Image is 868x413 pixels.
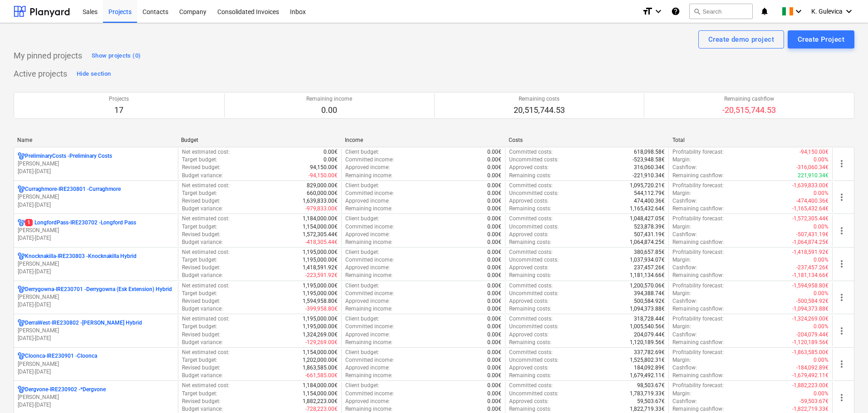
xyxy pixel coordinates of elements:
[345,331,390,339] p: Approved income :
[836,225,847,236] span: more_vert
[182,256,217,264] p: Target budget :
[345,256,394,264] p: Committed income :
[182,364,221,372] p: Revised budget :
[306,95,352,103] p: Remaining income
[345,238,392,246] p: Remaining income :
[25,219,33,226] span: 1
[487,248,501,256] p: 0.00€
[25,319,142,327] p: DerraWest-IRE230802 - [PERSON_NAME] Hybrid
[693,8,701,15] span: search
[509,364,549,372] p: Approved costs :
[182,197,221,205] p: Revised budget :
[306,105,352,116] p: 0.00
[509,356,559,364] p: Uncommitted costs :
[811,8,843,15] span: K. Gulevica
[672,248,724,256] p: Profitability forecast :
[345,349,379,356] p: Client budget :
[18,268,174,276] p: [DATE] - [DATE]
[487,223,501,231] p: 0.00€
[799,148,829,156] p: -94,150.00€
[487,305,501,313] p: 0.00€
[509,264,549,272] p: Approved costs :
[487,256,501,264] p: 0.00€
[487,189,501,197] p: 0.00€
[18,185,25,193] div: Project has multi currencies enabled
[305,205,338,213] p: -979,833.00€
[760,6,769,17] i: notifications
[722,105,776,116] p: -20,515,744.53
[792,315,829,323] p: -1,324,269.00€
[792,349,829,356] p: -1,863,585.00€
[487,156,501,164] p: 0.00€
[18,319,174,342] div: DerraWest-IRE230802 -[PERSON_NAME] Hybrid[PERSON_NAME][DATE]-[DATE]
[303,356,338,364] p: 1,202,000.00€
[182,264,221,272] p: Revised budget :
[345,305,392,313] p: Remaining income :
[634,148,665,156] p: 618,098.58€
[630,305,665,313] p: 1,094,373.88€
[814,290,829,297] p: 0.00%
[345,339,392,346] p: Remaining income :
[798,34,844,45] div: Create Project
[672,156,691,164] p: Margin :
[792,182,829,189] p: -1,639,833.00€
[487,172,501,180] p: 0.00€
[487,282,501,290] p: 0.00€
[303,315,338,323] p: 1,195,000.00€
[672,282,724,290] p: Profitability forecast :
[303,248,338,256] p: 1,195,000.00€
[792,205,829,213] p: -1,165,432.64€
[630,356,665,364] p: 1,525,802.31€
[487,315,501,323] p: 0.00€
[181,137,338,143] div: Budget
[814,323,829,330] p: 0.00%
[18,193,174,201] p: [PERSON_NAME]
[843,6,854,17] i: keyboard_arrow_down
[672,323,691,330] p: Margin :
[89,49,143,63] button: Show projects (0)
[509,148,553,156] p: Committed costs :
[509,297,549,305] p: Approved costs :
[345,248,379,256] p: Client budget :
[672,315,724,323] p: Profitability forecast :
[836,192,847,203] span: more_vert
[509,137,665,143] div: Costs
[109,105,129,116] p: 17
[25,253,137,260] p: Knocknakilla-IRE230803 - Knocknakilla Hybrid
[672,215,724,223] p: Profitability forecast :
[814,156,829,164] p: 0.00%
[345,156,394,164] p: Committed income :
[509,248,553,256] p: Committed costs :
[509,349,553,356] p: Committed costs :
[487,339,501,346] p: 0.00€
[487,164,501,171] p: 0.00€
[672,290,691,297] p: Margin :
[514,95,565,103] p: Remaining costs
[792,238,829,246] p: -1,064,874.25€
[487,272,501,279] p: 0.00€
[708,34,774,45] div: Create demo project
[18,253,25,260] div: Project has multi currencies enabled
[792,305,829,313] p: -1,094,373.88€
[487,349,501,356] p: 0.00€
[796,231,829,238] p: -507,431.19€
[796,331,829,339] p: -204,079.44€
[509,156,559,164] p: Uncommitted costs :
[18,152,25,160] div: Project has multi currencies enabled
[634,189,665,197] p: 544,112.79€
[182,205,223,213] p: Budget variance :
[18,219,25,227] div: Project has multi currencies enabled
[672,148,724,156] p: Profitability forecast :
[509,231,549,238] p: Approved costs :
[17,137,174,143] div: Name
[722,95,776,103] p: Remaining cashflow
[77,69,111,79] div: Hide section
[672,172,724,180] p: Remaining cashflow :
[182,156,217,164] p: Target budget :
[814,356,829,364] p: 0.00%
[509,164,549,171] p: Approved costs :
[309,172,338,180] p: -94,150.00€
[630,238,665,246] p: 1,064,874.25€
[18,293,174,301] p: [PERSON_NAME]
[345,223,394,231] p: Committed income :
